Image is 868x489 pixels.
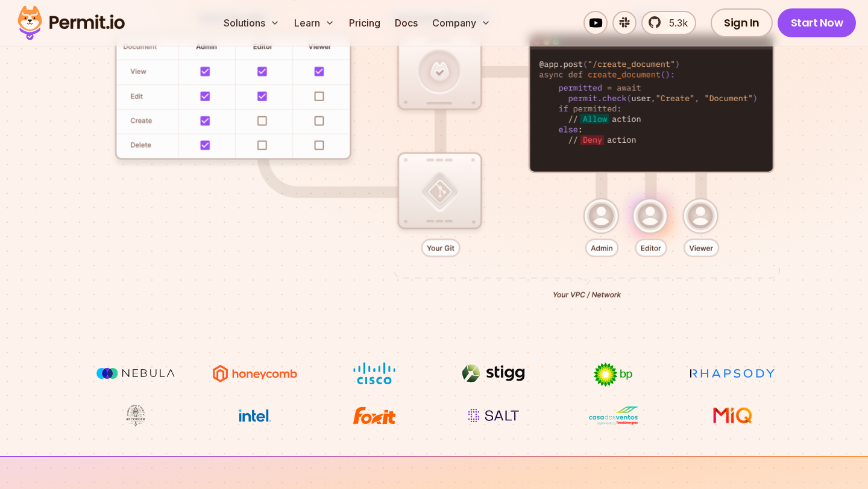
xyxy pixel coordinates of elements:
img: salt [448,404,539,427]
a: Docs [390,11,423,35]
img: Rhapsody Health [687,362,778,385]
button: Solutions [219,11,285,35]
img: MIQ [692,405,773,426]
img: Cisco [329,362,420,385]
a: 5.3k [641,11,696,35]
img: bp [568,362,658,387]
button: Learn [289,11,339,35]
img: Honeycomb [210,362,300,385]
img: Stigg [448,362,539,385]
img: Foxit [329,404,420,427]
a: Start Now [778,8,857,37]
img: Permit logo [12,2,130,43]
img: Maricopa County Recorder\'s Office [90,404,181,427]
span: 5.3k [662,16,688,30]
img: Nebula [90,362,181,385]
img: Intel [210,404,300,427]
button: Company [427,11,495,35]
a: Sign In [711,8,773,37]
a: Pricing [344,11,385,35]
img: Casa dos Ventos [568,404,658,427]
